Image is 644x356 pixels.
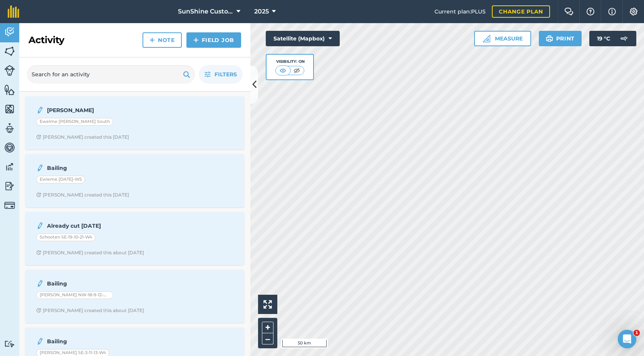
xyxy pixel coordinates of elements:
span: 19 ° C [597,31,610,46]
img: svg+xml;base64,PD94bWwgdmVyc2lvbj0iMS4wIiBlbmNvZGluZz0idXRmLTgiPz4KPCEtLSBHZW5lcmF0b3I6IEFkb2JlIE... [4,180,15,192]
img: svg+xml;base64,PD94bWwgdmVyc2lvbj0iMS4wIiBlbmNvZGluZz0idXRmLTgiPz4KPCEtLSBHZW5lcmF0b3I6IEFkb2JlIE... [4,123,15,134]
strong: Bailing [47,279,169,288]
img: svg+xml;base64,PHN2ZyB4bWxucz0iaHR0cDovL3d3dy53My5vcmcvMjAwMC9zdmciIHdpZHRoPSI1NiIgaGVpZ2h0PSI2MC... [4,45,15,57]
img: svg+xml;base64,PD94bWwgdmVyc2lvbj0iMS4wIiBlbmNvZGluZz0idXRmLTgiPz4KPCEtLSBHZW5lcmF0b3I6IEFkb2JlIE... [36,106,44,115]
img: svg+xml;base64,PD94bWwgdmVyc2lvbj0iMS4wIiBlbmNvZGluZz0idXRmLTgiPz4KPCEtLSBHZW5lcmF0b3I6IEFkb2JlIE... [4,26,15,38]
img: svg+xml;base64,PHN2ZyB4bWxucz0iaHR0cDovL3d3dy53My5vcmcvMjAwMC9zdmciIHdpZHRoPSI1MCIgaGVpZ2h0PSI0MC... [278,67,288,74]
img: A question mark icon [586,8,595,15]
span: Current plan : PLUS [434,7,486,16]
img: svg+xml;base64,PHN2ZyB4bWxucz0iaHR0cDovL3d3dy53My5vcmcvMjAwMC9zdmciIHdpZHRoPSI1NiIgaGVpZ2h0PSI2MC... [4,84,15,96]
span: 1 [634,330,640,336]
img: svg+xml;base64,PHN2ZyB4bWxucz0iaHR0cDovL3d3dy53My5vcmcvMjAwMC9zdmciIHdpZHRoPSIxNCIgaGVpZ2h0PSIyNC... [149,35,155,45]
img: svg+xml;base64,PHN2ZyB4bWxucz0iaHR0cDovL3d3dy53My5vcmcvMjAwMC9zdmciIHdpZHRoPSI1MCIgaGVpZ2h0PSI0MC... [292,67,302,74]
button: – [262,333,273,344]
img: Clock with arrow pointing clockwise [36,134,41,139]
strong: Bailing [47,337,169,346]
iframe: Intercom live chat [618,330,636,348]
input: Search for an activity [27,65,195,84]
div: [PERSON_NAME] created this [DATE] [36,134,129,140]
a: BailingEwleme [DATE]-W5Clock with arrow pointing clockwise[PERSON_NAME] created this [DATE] [30,159,240,203]
div: [PERSON_NAME] created this about [DATE] [36,307,144,314]
img: svg+xml;base64,PD94bWwgdmVyc2lvbj0iMS4wIiBlbmNvZGluZz0idXRmLTgiPz4KPCEtLSBHZW5lcmF0b3I6IEFkb2JlIE... [36,163,44,173]
img: svg+xml;base64,PD94bWwgdmVyc2lvbj0iMS4wIiBlbmNvZGluZz0idXRmLTgiPz4KPCEtLSBHZW5lcmF0b3I6IEFkb2JlIE... [36,221,44,230]
img: svg+xml;base64,PD94bWwgdmVyc2lvbj0iMS4wIiBlbmNvZGluZz0idXRmLTgiPz4KPCEtLSBHZW5lcmF0b3I6IEFkb2JlIE... [36,337,44,346]
div: Visibility: On [275,59,305,65]
a: Change plan [492,5,550,18]
img: Two speech bubbles overlapping with the left bubble in the forefront [564,8,574,15]
div: [PERSON_NAME] NW-18-9-12-W4 [36,291,113,299]
button: Measure [474,31,531,46]
img: svg+xml;base64,PHN2ZyB4bWxucz0iaHR0cDovL3d3dy53My5vcmcvMjAwMC9zdmciIHdpZHRoPSI1NiIgaGVpZ2h0PSI2MC... [4,103,15,115]
img: svg+xml;base64,PD94bWwgdmVyc2lvbj0iMS4wIiBlbmNvZGluZz0idXRmLTgiPz4KPCEtLSBHZW5lcmF0b3I6IEFkb2JlIE... [4,65,15,76]
img: Ruler icon [483,35,490,42]
strong: Bailing [47,164,169,172]
span: Filters [215,70,237,79]
img: svg+xml;base64,PHN2ZyB4bWxucz0iaHR0cDovL3d3dy53My5vcmcvMjAwMC9zdmciIHdpZHRoPSIxOSIgaGVpZ2h0PSIyNC... [546,34,553,43]
button: Print [539,31,582,46]
a: Bailing[PERSON_NAME] NW-18-9-12-W4Clock with arrow pointing clockwise[PERSON_NAME] created this a... [30,274,240,318]
img: svg+xml;base64,PD94bWwgdmVyc2lvbj0iMS4wIiBlbmNvZGluZz0idXRmLTgiPz4KPCEtLSBHZW5lcmF0b3I6IEFkb2JlIE... [4,340,15,348]
div: Schooten SE-19-10-21-W4 [36,233,96,241]
img: svg+xml;base64,PD94bWwgdmVyc2lvbj0iMS4wIiBlbmNvZGluZz0idXRmLTgiPz4KPCEtLSBHZW5lcmF0b3I6IEFkb2JlIE... [36,279,44,288]
img: Four arrows, one pointing top left, one top right, one bottom right and the last bottom left [263,300,272,309]
img: Clock with arrow pointing clockwise [36,308,41,313]
img: svg+xml;base64,PD94bWwgdmVyc2lvbj0iMS4wIiBlbmNvZGluZz0idXRmLTgiPz4KPCEtLSBHZW5lcmF0b3I6IEFkb2JlIE... [616,31,632,46]
img: A cog icon [629,8,638,15]
a: Already cut [DATE]Schooten SE-19-10-21-W4Clock with arrow pointing clockwise[PERSON_NAME] created... [30,217,240,260]
button: + [262,322,273,333]
img: Clock with arrow pointing clockwise [36,250,41,255]
a: [PERSON_NAME]Ewelme [PERSON_NAME] SouthClock with arrow pointing clockwise[PERSON_NAME] created t... [30,101,240,145]
img: svg+xml;base64,PD94bWwgdmVyc2lvbj0iMS4wIiBlbmNvZGluZz0idXRmLTgiPz4KPCEtLSBHZW5lcmF0b3I6IEFkb2JlIE... [4,161,15,173]
img: fieldmargin Logo [8,5,19,18]
button: 19 °C [589,31,636,46]
span: SunShine Custom Farming LTD. [178,7,233,16]
a: Field Job [186,32,241,48]
div: [PERSON_NAME] created this [DATE] [36,192,129,198]
img: svg+xml;base64,PHN2ZyB4bWxucz0iaHR0cDovL3d3dy53My5vcmcvMjAwMC9zdmciIHdpZHRoPSIxNCIgaGVpZ2h0PSIyNC... [193,35,199,45]
div: [PERSON_NAME] created this about [DATE] [36,250,144,256]
div: Ewelme [PERSON_NAME] South [36,118,113,126]
img: svg+xml;base64,PHN2ZyB4bWxucz0iaHR0cDovL3d3dy53My5vcmcvMjAwMC9zdmciIHdpZHRoPSIxNyIgaGVpZ2h0PSIxNy... [608,7,616,16]
button: Filters [199,65,243,84]
a: Note [143,32,182,48]
img: svg+xml;base64,PD94bWwgdmVyc2lvbj0iMS4wIiBlbmNvZGluZz0idXRmLTgiPz4KPCEtLSBHZW5lcmF0b3I6IEFkb2JlIE... [4,142,15,153]
strong: Already cut [DATE] [47,222,169,230]
div: Ewleme [DATE]-W5 [36,176,85,183]
button: Satellite (Mapbox) [266,31,340,46]
img: svg+xml;base64,PHN2ZyB4bWxucz0iaHR0cDovL3d3dy53My5vcmcvMjAwMC9zdmciIHdpZHRoPSIxOSIgaGVpZ2h0PSIyNC... [183,70,190,79]
h2: Activity [29,34,64,46]
img: Clock with arrow pointing clockwise [36,192,41,197]
strong: [PERSON_NAME] [47,106,169,114]
span: 2025 [254,7,269,16]
img: svg+xml;base64,PD94bWwgdmVyc2lvbj0iMS4wIiBlbmNvZGluZz0idXRmLTgiPz4KPCEtLSBHZW5lcmF0b3I6IEFkb2JlIE... [4,200,15,211]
